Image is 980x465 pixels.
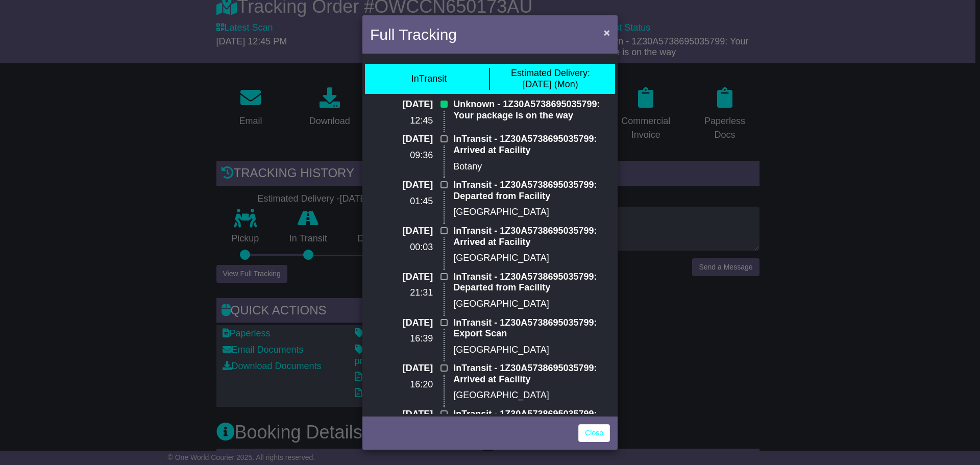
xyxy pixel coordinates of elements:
[370,317,433,329] p: [DATE]
[370,134,433,145] p: [DATE]
[511,68,590,90] div: [DATE] (Mon)
[511,68,590,78] span: Estimated Delivery:
[453,253,610,264] p: [GEOGRAPHIC_DATA]
[453,317,610,339] p: InTransit - 1Z30A5738695035799: Export Scan
[453,99,610,121] p: Unknown - 1Z30A5738695035799: Your package is on the way
[578,424,610,442] a: Close
[453,390,610,401] p: [GEOGRAPHIC_DATA]
[370,287,433,299] p: 21:31
[453,226,610,248] p: InTransit - 1Z30A5738695035799: Arrived at Facility
[453,409,610,431] p: InTransit - 1Z30A5738695035799: Departed from Facility
[453,363,610,385] p: InTransit - 1Z30A5738695035799: Arrived at Facility
[370,363,433,374] p: [DATE]
[453,180,610,202] p: InTransit - 1Z30A5738695035799: Departed from Facility
[370,242,433,253] p: 00:03
[370,379,433,390] p: 16:20
[370,115,433,127] p: 12:45
[370,226,433,237] p: [DATE]
[453,345,610,356] p: [GEOGRAPHIC_DATA]
[453,134,610,156] p: InTransit - 1Z30A5738695035799: Arrived at Facility
[370,333,433,345] p: 16:39
[599,22,615,43] button: Close
[370,196,433,207] p: 01:45
[411,74,447,85] div: InTransit
[370,23,457,46] h4: Full Tracking
[453,299,610,310] p: [GEOGRAPHIC_DATA]
[370,180,433,191] p: [DATE]
[370,99,433,110] p: [DATE]
[453,207,610,218] p: [GEOGRAPHIC_DATA]
[453,161,610,173] p: Botany
[370,409,433,420] p: [DATE]
[604,27,610,38] span: ×
[370,272,433,283] p: [DATE]
[453,272,610,293] p: InTransit - 1Z30A5738695035799: Departed from Facility
[370,150,433,161] p: 09:36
